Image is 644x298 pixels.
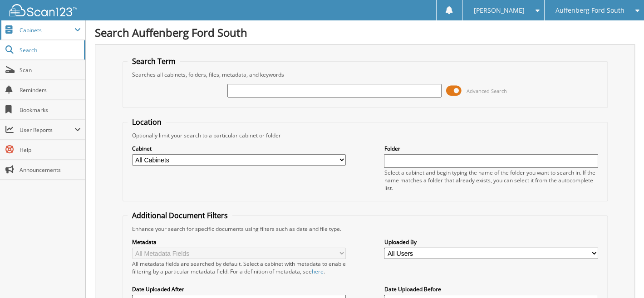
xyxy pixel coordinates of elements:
div: Searches all cabinets, folders, files, metadata, and keywords [128,71,603,78]
label: Date Uploaded Before [384,285,598,293]
span: Bookmarks [20,106,81,114]
span: [PERSON_NAME] [473,8,524,13]
div: All metadata fields are searched by default. Select a cabinet with metadata to enable filtering b... [132,260,346,275]
legend: Additional Document Filters [128,210,232,220]
span: Advanced Search [467,88,507,94]
label: Metadata [132,238,346,246]
label: Cabinet [132,145,346,152]
span: Help [20,146,81,154]
iframe: Chat Widget [599,254,644,298]
span: Scan [20,66,81,74]
span: Auffenberg Ford South [556,8,624,13]
span: Reminders [20,86,81,94]
span: Announcements [20,166,81,174]
div: Optionally limit your search to a particular cabinet or folder [128,132,603,139]
span: Cabinets [20,26,74,34]
label: Folder [384,145,598,152]
img: scan123-logo-white.svg [9,4,77,16]
div: Enhance your search for specific documents using filters such as date and file type. [128,225,603,233]
span: User Reports [20,126,74,134]
h1: Search Auffenberg Ford South [95,25,635,40]
legend: Location [128,117,166,127]
div: Select a cabinet and begin typing the name of the folder you want to search in. If the name match... [384,169,598,192]
legend: Search Term [128,56,180,66]
span: Search [20,46,79,54]
label: Uploaded By [384,238,598,246]
label: Date Uploaded After [132,285,346,293]
a: here [312,268,324,275]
